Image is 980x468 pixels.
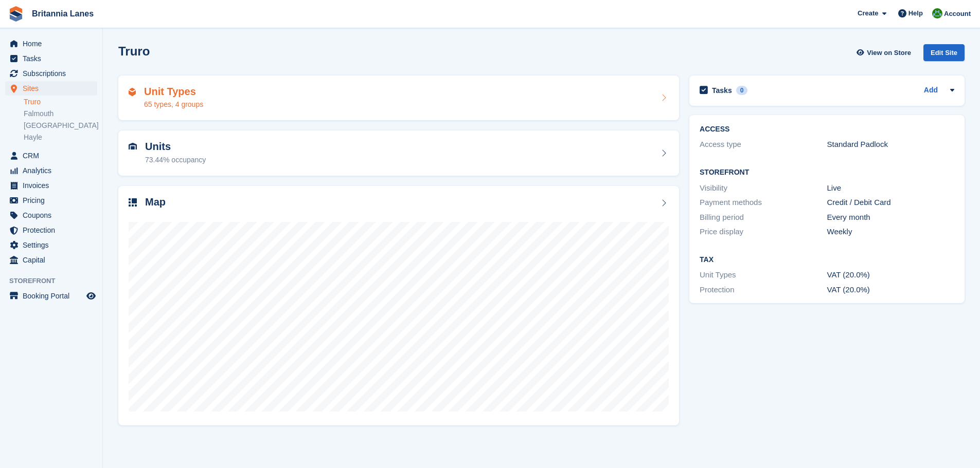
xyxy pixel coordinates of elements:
[5,238,97,252] a: menu
[23,36,84,51] span: Home
[24,133,97,142] a: Hayle
[118,130,679,176] a: Units 73.44% occupancy
[129,198,137,207] img: map-icn-33ee37083ee616e46c38cad1a60f524a97daa1e2b2c8c0bc3eb3415660979fc1.svg
[23,208,84,222] span: Coupons
[858,8,878,18] span: Create
[700,125,954,134] h2: ACCESS
[827,212,954,223] div: Every month
[23,163,84,178] span: Analytics
[23,66,84,81] span: Subscriptions
[9,276,102,286] span: Storefront
[8,6,24,22] img: stora-icon-8386f47178a22dfd0bd8f6a31ec36ba5ce8667c1dd55bd0f319d3a0aa187defe.svg
[827,139,954,151] div: Standard Padlock
[712,86,732,95] h2: Tasks
[923,44,965,65] a: Edit Site
[24,109,97,119] a: Falmouth
[5,193,97,208] a: menu
[5,223,97,237] a: menu
[700,256,954,264] h2: Tax
[5,36,97,51] a: menu
[867,48,911,58] span: View on Store
[118,76,679,121] a: Unit Types 65 types, 4 groups
[827,197,954,209] div: Credit / Debit Card
[23,253,84,267] span: Capital
[129,143,137,150] img: unit-icn-7be61d7bf1b0ce9d3e12c5938cc71ed9869f7b940bace4675aadf7bd6d80202e.svg
[145,196,166,208] h2: Map
[5,253,97,267] a: menu
[827,226,954,238] div: Weekly
[827,269,954,281] div: VAT (20.0%)
[23,178,84,193] span: Invoices
[5,66,97,81] a: menu
[700,212,827,223] div: Billing period
[129,88,136,96] img: unit-type-icn-2b2737a686de81e16bb02015468b77c625bbabd49415b5ef34ead5e3b44a266d.svg
[5,178,97,193] a: menu
[700,169,954,177] h2: Storefront
[144,99,203,110] div: 65 types, 4 groups
[24,97,97,107] a: Truro
[944,9,971,19] span: Account
[700,197,827,209] div: Payment methods
[5,208,97,222] a: menu
[932,8,942,18] img: Matt Lane
[5,81,97,96] a: menu
[700,139,827,151] div: Access type
[923,44,965,61] div: Edit Site
[23,223,84,237] span: Protection
[5,51,97,66] a: menu
[23,148,84,163] span: CRM
[28,5,98,22] a: Britannia Lanes
[855,44,915,61] a: View on Store
[908,8,923,18] span: Help
[700,269,827,281] div: Unit Types
[827,182,954,194] div: Live
[827,284,954,296] div: VAT (20.0%)
[23,238,84,252] span: Settings
[144,86,203,98] h2: Unit Types
[118,44,150,58] h2: Truro
[145,141,206,153] h2: Units
[23,289,84,303] span: Booking Portal
[736,86,748,95] div: 0
[700,226,827,238] div: Price display
[5,148,97,163] a: menu
[700,284,827,296] div: Protection
[23,193,84,208] span: Pricing
[700,182,827,194] div: Visibility
[5,163,97,178] a: menu
[23,81,84,96] span: Sites
[23,51,84,66] span: Tasks
[24,121,97,130] a: [GEOGRAPHIC_DATA]
[924,85,938,97] a: Add
[145,155,206,165] div: 73.44% occupancy
[5,289,97,303] a: menu
[118,186,679,426] a: Map
[85,290,97,302] a: Preview store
